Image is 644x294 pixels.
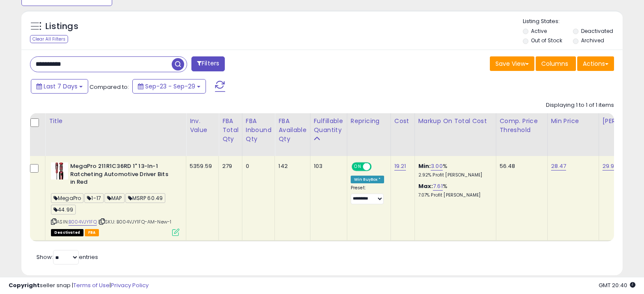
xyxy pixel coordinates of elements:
[351,185,384,204] div: Preset:
[278,162,303,170] div: 142
[418,162,431,170] b: Min:
[69,218,97,226] a: B004VJY1FQ
[111,281,149,289] a: Privacy Policy
[581,37,604,44] label: Archived
[190,162,212,170] div: 5359.59
[394,117,411,126] div: Cost
[523,18,623,26] p: Listing States:
[222,162,236,170] div: 279
[418,172,489,178] p: 2.92% Profit [PERSON_NAME]
[500,117,544,135] div: Comp. Price Threshold
[36,253,98,261] span: Show: entries
[314,162,340,170] div: 103
[51,193,83,203] span: MegaPro
[577,56,614,71] button: Actions
[49,117,182,126] div: Title
[602,162,618,171] a: 29.99
[490,56,534,71] button: Save View
[599,281,635,289] span: 2025-10-7 20:40 GMT
[51,162,68,179] img: 41q2HI0AXSL._SL40_.jpg
[500,162,541,170] div: 56.48
[51,205,76,215] span: 44.99
[51,162,179,235] div: ASIN:
[132,79,206,94] button: Sep-23 - Sep-29
[418,182,433,190] b: Max:
[84,193,104,203] span: 1-17
[431,162,443,171] a: 3.00
[31,79,88,94] button: Last 7 Days
[418,182,489,198] div: %
[370,163,384,171] span: OFF
[145,82,195,91] span: Sep-23 - Sep-29
[98,218,171,225] span: | SKU: B004VJY1FQ-AM-New-1
[531,27,547,35] label: Active
[89,83,129,91] span: Compared to:
[351,176,384,183] div: Win BuyBox *
[104,193,125,203] span: MAP
[70,162,174,188] b: MegaPro 211R1C36RD 1" 13-In-1 Ratcheting Automotive Driver Bits in Red
[51,229,83,236] span: All listings that are unavailable for purchase on Amazon for any reason other than out-of-stock
[418,162,489,178] div: %
[9,282,149,290] div: seller snap | |
[190,117,215,135] div: Inv. value
[191,56,225,71] button: Filters
[418,192,489,198] p: 7.07% Profit [PERSON_NAME]
[246,162,268,170] div: 0
[581,27,613,35] label: Deactivated
[551,162,566,171] a: 28.47
[44,82,78,91] span: Last 7 Days
[546,101,614,109] div: Displaying 1 to 1 of 1 items
[85,229,99,236] span: FBA
[222,117,239,144] div: FBA Total Qty
[352,163,363,171] span: ON
[278,117,306,144] div: FBA Available Qty
[30,35,68,43] div: Clear All Filters
[541,59,568,68] span: Columns
[314,117,343,135] div: Fulfillable Quantity
[418,117,492,126] div: Markup on Total Cost
[394,162,406,171] a: 19.21
[536,56,576,71] button: Columns
[125,193,166,203] span: MSRP 60.49
[351,117,387,126] div: Repricing
[531,37,562,44] label: Out of Stock
[414,113,496,156] th: The percentage added to the cost of goods (COGS) that forms the calculator for Min & Max prices.
[9,281,40,289] strong: Copyright
[45,21,78,32] h5: Listings
[551,117,595,126] div: Min Price
[73,281,110,289] a: Terms of Use
[433,182,443,191] a: 7.61
[246,117,271,144] div: FBA inbound Qty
